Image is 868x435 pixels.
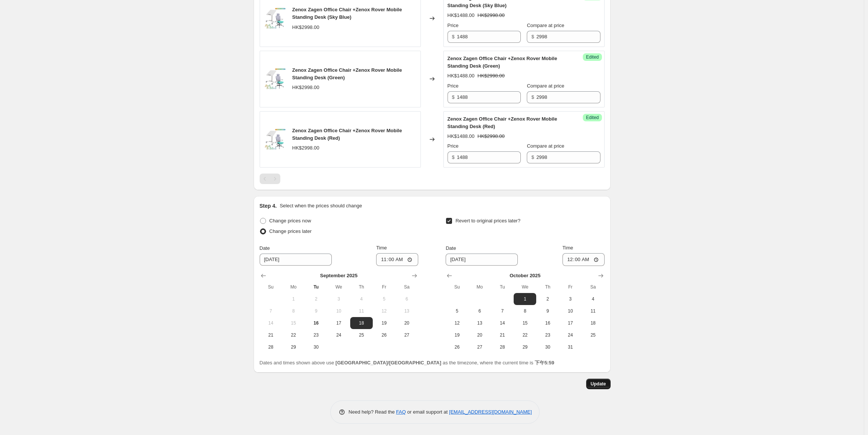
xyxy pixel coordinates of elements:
[305,329,327,341] button: Tuesday September 23 2025
[260,329,282,341] button: Sunday September 21 2025
[517,308,533,314] span: 8
[559,341,582,353] button: Friday October 31 2025
[491,305,514,317] button: Tuesday October 7 2025
[398,284,415,290] span: Sa
[514,329,536,341] button: Wednesday October 22 2025
[585,332,601,338] span: 25
[452,94,455,100] span: $
[308,284,324,290] span: Tu
[559,317,582,329] button: Friday October 17 2025
[395,293,418,305] button: Saturday September 6 2025
[582,329,604,341] button: Saturday October 25 2025
[582,317,604,329] button: Saturday October 18 2025
[395,317,418,329] button: Saturday September 20 2025
[350,317,373,329] button: Thursday September 18 2025
[586,115,599,121] span: Edited
[406,409,449,415] span: or email support at
[305,293,327,305] button: Tuesday September 2 2025
[263,284,279,290] span: Su
[260,245,270,251] span: Date
[327,281,350,293] th: Wednesday
[585,320,601,326] span: 18
[305,317,327,329] button: Today Tuesday September 16 2025
[562,320,579,326] span: 17
[373,305,395,317] button: Friday September 12 2025
[282,305,305,317] button: Monday September 8 2025
[398,308,415,314] span: 13
[536,305,559,317] button: Thursday October 9 2025
[517,320,533,326] span: 15
[539,296,556,302] span: 2
[448,23,459,28] span: Price
[263,344,279,350] span: 28
[472,284,488,290] span: Mo
[308,344,324,350] span: 30
[285,320,302,326] span: 15
[585,308,601,314] span: 11
[494,320,511,326] span: 14
[491,281,514,293] th: Tuesday
[260,317,282,329] button: Sunday September 14 2025
[398,296,415,302] span: 6
[531,94,534,100] span: $
[562,344,579,350] span: 31
[472,320,488,326] span: 13
[449,332,465,338] span: 19
[469,305,491,317] button: Monday October 6 2025
[449,344,465,350] span: 26
[350,305,373,317] button: Thursday September 11 2025
[562,296,579,302] span: 3
[376,245,387,251] span: Time
[536,317,559,329] button: Thursday October 16 2025
[491,341,514,353] button: Tuesday October 28 2025
[263,332,279,338] span: 21
[494,284,511,290] span: Tu
[517,296,533,302] span: 1
[258,270,269,281] button: Show previous month, August 2025
[448,133,475,140] div: HK$1488.00
[539,320,556,326] span: 16
[398,332,415,338] span: 27
[536,329,559,341] button: Thursday October 23 2025
[353,320,370,326] span: 18
[260,305,282,317] button: Sunday September 7 2025
[260,174,280,184] nav: Pagination
[472,344,488,350] span: 27
[285,332,302,338] span: 22
[305,305,327,317] button: Tuesday September 9 2025
[517,284,533,290] span: We
[285,308,302,314] span: 8
[514,317,536,329] button: Wednesday October 15 2025
[446,245,456,251] span: Date
[349,409,396,415] span: Need help? Read the
[559,329,582,341] button: Friday October 24 2025
[494,308,511,314] span: 7
[539,344,556,350] span: 30
[263,308,279,314] span: 7
[308,332,324,338] span: 23
[531,154,534,160] span: $
[330,284,347,290] span: We
[282,317,305,329] button: Monday September 15 2025
[563,245,573,251] span: Time
[376,284,392,290] span: Fr
[292,7,402,20] span: Zenox Zagen Office Chair +Zenox Rover Mobile Standing Desk (Sky Blue)
[448,83,459,89] span: Price
[373,317,395,329] button: Friday September 19 2025
[449,320,465,326] span: 12
[514,341,536,353] button: Wednesday October 29 2025
[280,202,362,210] p: Select when the prices should change
[373,281,395,293] th: Friday
[395,305,418,317] button: Saturday September 13 2025
[376,308,392,314] span: 12
[491,329,514,341] button: Tuesday October 21 2025
[264,7,286,30] img: zenox-zagen-office-chair-zenox-rover-mobile-standing-desk-4949669_80x.png
[330,320,347,326] span: 17
[376,296,392,302] span: 5
[472,308,488,314] span: 6
[285,296,302,302] span: 1
[260,254,332,266] input: 9/16/2025
[446,281,468,293] th: Sunday
[308,296,324,302] span: 2
[263,320,279,326] span: 14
